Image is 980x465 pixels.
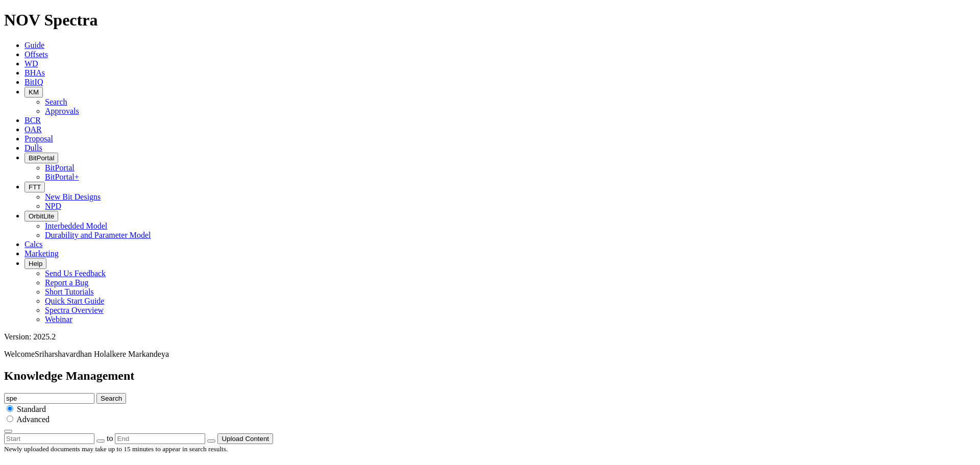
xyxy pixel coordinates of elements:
a: NPD [45,202,61,210]
a: Search [45,97,67,106]
a: OAR [24,125,42,134]
a: Durability and Parameter Model [45,231,151,239]
a: Proposal [24,134,53,143]
a: Report a Bug [45,278,88,287]
input: e.g. Smoothsteer Record [4,393,94,404]
a: BitPortal+ [45,173,79,181]
a: BitIQ [24,78,43,86]
a: Send Us Feedback [45,269,106,278]
span: BitPortal [29,154,54,162]
a: New Bit Designs [45,192,101,201]
a: WD [24,59,38,68]
a: BCR [24,116,41,125]
a: Spectra Overview [45,306,104,314]
a: Dulls [24,143,42,152]
button: KM [24,87,43,97]
span: Help [29,260,42,267]
a: BitPortal [45,163,75,172]
a: Offsets [24,50,48,59]
a: Approvals [45,107,79,115]
button: Upload Content [217,433,273,444]
a: Marketing [24,249,59,258]
a: Interbedded Model [45,222,107,230]
a: Quick Start Guide [45,297,104,305]
span: Sriharshavardhan Holalkere Markandeya [35,350,169,358]
span: Advanced [16,415,50,424]
span: Standard [17,405,46,413]
h2: Knowledge Management [4,369,976,383]
a: Calcs [24,240,43,249]
span: OrbitLite [29,212,54,220]
button: FTT [24,182,45,192]
button: Search [96,393,126,404]
span: FTT [29,183,41,191]
button: OrbitLite [24,211,58,222]
span: KM [29,88,39,96]
a: BHAs [24,68,45,77]
button: Help [24,258,46,269]
input: End [115,433,205,444]
a: Guide [24,41,44,50]
a: Short Tutorials [45,287,94,296]
small: Newly uploaded documents may take up to 15 minutes to appear in search results. [4,445,228,453]
h1: NOV Spectra [4,11,976,30]
div: Version: 2025.2 [4,332,976,341]
button: BitPortal [24,153,58,163]
input: Start [4,433,94,444]
span: to [107,434,113,443]
a: Webinar [45,315,72,324]
p: Welcome [4,350,976,359]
